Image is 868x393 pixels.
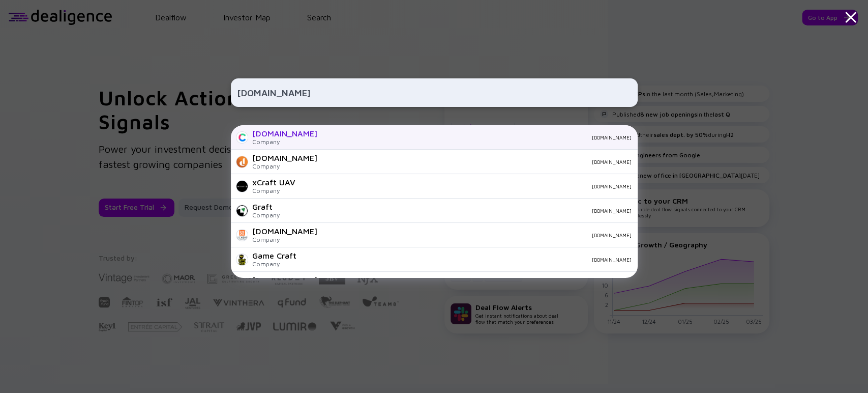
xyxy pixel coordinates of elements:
div: [DOMAIN_NAME] [252,129,317,138]
div: Company [252,260,296,268]
div: Game Craft [252,251,296,260]
div: Company [252,211,280,219]
div: Company [252,236,317,243]
div: [DOMAIN_NAME] [252,275,317,285]
div: [DOMAIN_NAME] [288,208,632,214]
div: Company [252,187,295,194]
div: [DOMAIN_NAME] [252,153,317,162]
div: [DOMAIN_NAME] [325,232,632,238]
div: Graft [252,202,280,211]
div: [DOMAIN_NAME] [325,134,632,141]
input: Search Company or Investor... [237,83,632,102]
div: [DOMAIN_NAME] [325,159,632,165]
div: xCraft UAV [252,178,295,187]
div: [DOMAIN_NAME] [305,257,632,263]
div: [DOMAIN_NAME] [304,183,632,189]
div: Company [252,138,317,146]
div: Company [252,162,317,170]
div: [DOMAIN_NAME] [252,227,317,236]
